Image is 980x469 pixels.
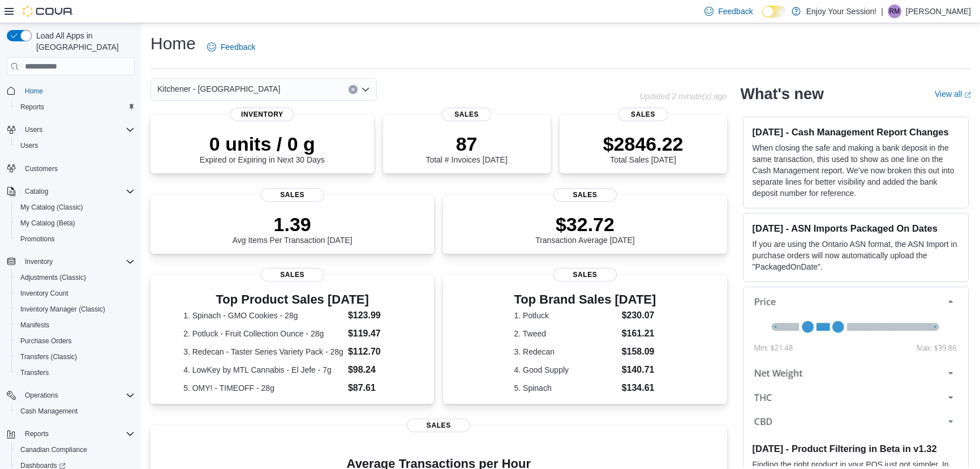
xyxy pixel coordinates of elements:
[25,391,58,400] span: Operations
[20,407,78,416] span: Cash Management
[348,309,401,322] dd: $123.99
[183,293,401,306] h3: Top Product Sales [DATE]
[203,36,260,58] a: Feedback
[11,301,139,317] button: Inventory Manager (Classic)
[11,317,139,333] button: Manifests
[16,271,91,284] a: Adjustments (Classic)
[157,82,280,96] span: Kitchener - [GEOGRAPHIC_DATA]
[25,164,58,173] span: Customers
[622,309,656,322] dd: $230.07
[407,419,470,432] span: Sales
[16,443,92,457] a: Canadian Compliance
[2,184,139,199] button: Catalog
[425,133,507,164] div: Total # Invoices [DATE]
[622,363,656,377] dd: $140.71
[20,389,135,402] span: Operations
[16,287,135,300] span: Inventory Count
[16,404,82,418] a: Cash Management
[753,238,959,272] p: If you are using the Ontario ASN format, the ASN Import in purchase orders will now automatically...
[16,443,135,457] span: Canadian Compliance
[935,89,971,99] a: View allExternal link
[20,389,63,402] button: Operations
[20,185,135,198] span: Catalog
[2,82,139,99] button: Home
[535,213,635,236] p: $32.72
[16,201,135,214] span: My Catalog (Classic)
[200,133,325,155] p: 0 units / 0 g
[16,201,88,214] a: My Catalog (Classic)
[16,139,135,152] span: Users
[11,442,139,458] button: Canadian Compliance
[741,85,824,103] h2: What's new
[16,216,135,230] span: My Catalog (Beta)
[20,255,135,268] span: Inventory
[20,305,105,314] span: Inventory Manager (Classic)
[441,108,492,121] span: Sales
[32,30,135,53] span: Load All Apps in [GEOGRAPHIC_DATA]
[514,382,617,394] dt: 5. Spinach
[20,289,68,298] span: Inventory Count
[16,302,110,316] a: Inventory Manager (Classic)
[16,232,135,246] span: Promotions
[20,336,72,346] span: Purchase Orders
[20,141,38,150] span: Users
[553,188,617,202] span: Sales
[2,387,139,403] button: Operations
[221,41,255,53] span: Feedback
[20,368,49,377] span: Transfers
[20,161,135,176] span: Customers
[151,32,196,55] h1: Home
[16,100,135,114] span: Reports
[348,363,401,377] dd: $98.24
[622,381,656,395] dd: $134.61
[11,138,139,154] button: Users
[261,268,324,282] span: Sales
[233,213,353,245] div: Avg Items Per Transaction [DATE]
[261,188,324,202] span: Sales
[25,125,42,134] span: Users
[11,99,139,115] button: Reports
[16,350,135,364] span: Transfers (Classic)
[535,213,635,245] div: Transaction Average [DATE]
[16,404,135,418] span: Cash Management
[762,18,763,18] span: Dark Mode
[806,5,877,18] p: Enjoy Your Session!
[183,346,343,357] dt: 3. Redecan - Taster Series Variety Pack - 28g
[11,333,139,349] button: Purchase Orders
[16,271,135,284] span: Adjustments (Classic)
[20,445,87,454] span: Canadian Compliance
[964,92,971,99] svg: External link
[16,287,73,300] a: Inventory Count
[753,443,959,454] h3: [DATE] - Product Filtering in Beta in v1.32
[514,310,617,321] dt: 1. Potluck
[889,5,900,18] span: RM
[11,215,139,231] button: My Catalog (Beta)
[718,6,753,17] span: Feedback
[20,234,55,244] span: Promotions
[20,83,135,97] span: Home
[20,84,48,98] a: Home
[20,255,57,268] button: Inventory
[20,185,53,198] button: Catalog
[16,100,49,114] a: Reports
[2,426,139,442] button: Reports
[16,216,80,230] a: My Catalog (Beta)
[888,5,901,18] div: Rahil Mansuri
[753,126,959,138] h3: [DATE] - Cash Management Report Changes
[11,231,139,247] button: Promotions
[16,318,54,332] a: Manifests
[361,85,370,94] button: Open list of options
[20,427,135,441] span: Reports
[16,334,135,348] span: Purchase Orders
[25,87,43,96] span: Home
[183,382,343,394] dt: 5. OMY! - TIMEOFF - 28g
[16,350,81,364] a: Transfers (Classic)
[348,327,401,340] dd: $119.47
[25,429,49,438] span: Reports
[200,133,325,164] div: Expired or Expiring in Next 30 Days
[603,133,684,155] p: $2846.22
[183,328,343,339] dt: 2. Potluck - Fruit Collection Ounce - 28g
[25,257,53,266] span: Inventory
[514,328,617,339] dt: 2. Tweed
[2,122,139,138] button: Users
